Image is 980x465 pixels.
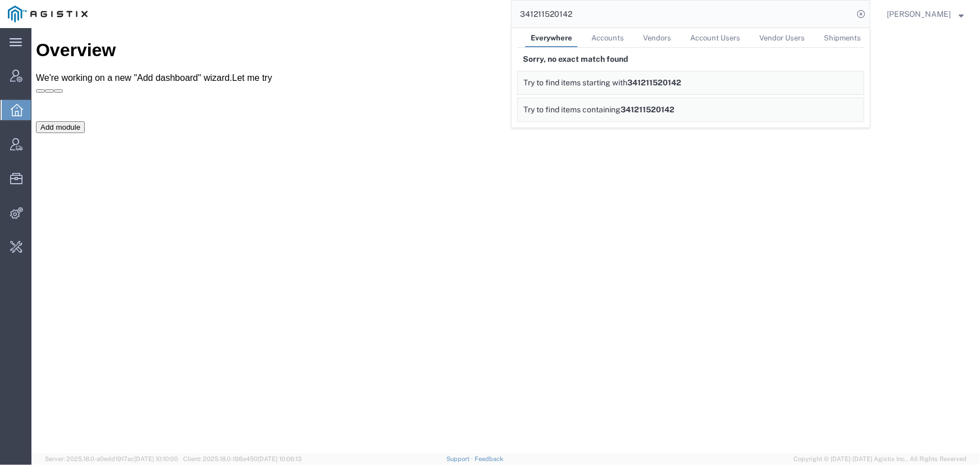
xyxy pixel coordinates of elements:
[886,7,964,21] button: [PERSON_NAME]
[512,1,853,28] input: Search for shipment number, reference number
[8,6,88,22] img: logo
[258,455,302,462] span: [DATE] 10:06:13
[517,48,864,71] div: Sorry, no exact match found
[627,78,681,87] span: 341211520142
[475,455,503,462] a: Feedback
[643,34,671,42] span: Vendors
[183,455,302,462] span: Client: 2025.18.0-198a450
[887,8,951,20] span: Jenneffer Jahraus
[4,93,53,105] button: Add module
[31,28,980,453] iframe: FS Legacy Container
[794,454,967,464] span: Copyright © [DATE]-[DATE] Agistix Inc., All Rights Reserved
[591,34,624,42] span: Accounts
[523,78,627,87] span: Try to find items starting with
[134,455,178,462] span: [DATE] 10:10:00
[200,45,240,54] a: Let me try
[446,455,475,462] a: Support
[45,455,178,462] span: Server: 2025.18.0-a0edd1917ac
[621,105,674,114] span: 341211520142
[523,105,621,114] span: Try to find items containing
[824,34,861,42] span: Shipments
[759,34,805,42] span: Vendor Users
[690,34,740,42] span: Account Users
[531,34,572,42] span: Everywhere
